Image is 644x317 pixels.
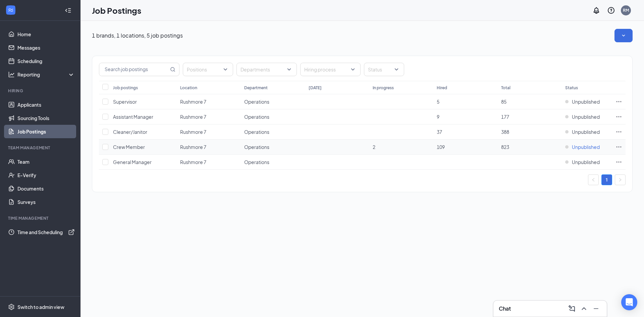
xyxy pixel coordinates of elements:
[92,5,141,16] h1: Job Postings
[113,144,145,150] span: Crew Member
[499,305,511,312] h3: Chat
[177,124,241,140] td: Rushmore 7
[433,81,497,94] th: Hired
[17,98,75,111] a: Applicants
[498,81,562,94] th: Total
[562,81,612,94] th: Status
[241,94,305,109] td: Operations
[180,114,206,120] span: Rushmore 7
[437,144,445,150] span: 109
[244,144,269,150] span: Operations
[244,85,268,91] div: Department
[373,144,375,150] span: 2
[99,63,169,76] input: Search job postings
[17,225,75,239] a: Time and SchedulingExternalLink
[580,305,588,313] svg: ChevronUp
[437,99,439,105] span: 5
[568,305,576,313] svg: ComposeMessage
[241,124,305,140] td: Operations
[592,6,600,14] svg: Notifications
[623,7,629,13] div: RM
[588,174,599,185] li: Previous Page
[113,99,137,105] span: Supervisor
[572,128,600,135] span: Unpublished
[180,144,206,150] span: Rushmore 7
[8,145,73,151] div: Team Management
[572,159,600,165] span: Unpublished
[17,182,75,195] a: Documents
[8,304,15,310] svg: Settings
[572,144,600,150] span: Unpublished
[437,114,439,120] span: 9
[8,88,73,94] div: Hiring
[8,71,15,78] svg: Analysis
[177,155,241,170] td: Rushmore 7
[113,85,138,91] div: Job postings
[621,294,637,310] div: Open Intercom Messenger
[180,85,197,91] div: Location
[620,32,627,39] svg: SmallChevronDown
[369,81,433,94] th: In progress
[113,159,152,165] span: General Manager
[241,140,305,155] td: Operations
[17,28,75,41] a: Home
[615,174,626,185] li: Next Page
[17,168,75,182] a: E-Verify
[17,304,64,310] div: Switch to admin view
[92,32,183,39] p: 1 brands, 1 locations, 5 job postings
[615,98,622,105] svg: Ellipses
[17,41,75,54] a: Messages
[244,114,269,120] span: Operations
[572,98,600,105] span: Unpublished
[567,303,577,314] button: ComposeMessage
[618,178,622,182] span: right
[305,81,369,94] th: [DATE]
[180,99,206,105] span: Rushmore 7
[241,109,305,124] td: Operations
[614,29,633,42] button: SmallChevronDown
[177,140,241,155] td: Rushmore 7
[588,174,599,185] button: left
[244,99,269,105] span: Operations
[501,144,509,150] span: 823
[244,129,269,135] span: Operations
[615,113,622,120] svg: Ellipses
[579,303,589,314] button: ChevronUp
[7,7,14,13] svg: WorkstreamLogo
[113,129,147,135] span: Cleaner/Janitor
[501,129,509,135] span: 388
[607,6,615,14] svg: QuestionInfo
[572,113,600,120] span: Unpublished
[17,155,75,168] a: Team
[8,215,73,221] div: TIME MANAGEMENT
[501,99,506,105] span: 85
[601,174,612,185] li: 1
[615,144,622,150] svg: Ellipses
[592,305,600,313] svg: Minimize
[17,195,75,209] a: Surveys
[602,175,612,185] a: 1
[180,159,206,165] span: Rushmore 7
[65,7,71,14] svg: Collapse
[615,159,622,165] svg: Ellipses
[437,129,442,135] span: 37
[615,128,622,135] svg: Ellipses
[180,129,206,135] span: Rushmore 7
[17,125,75,138] a: Job Postings
[177,109,241,124] td: Rushmore 7
[615,174,626,185] button: right
[241,155,305,170] td: Operations
[501,114,509,120] span: 177
[17,71,75,78] div: Reporting
[591,178,595,182] span: left
[17,54,75,68] a: Scheduling
[170,67,175,72] svg: MagnifyingGlass
[113,114,153,120] span: Assistant Manager
[591,303,601,314] button: Minimize
[244,159,269,165] span: Operations
[17,111,75,125] a: Sourcing Tools
[177,94,241,109] td: Rushmore 7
